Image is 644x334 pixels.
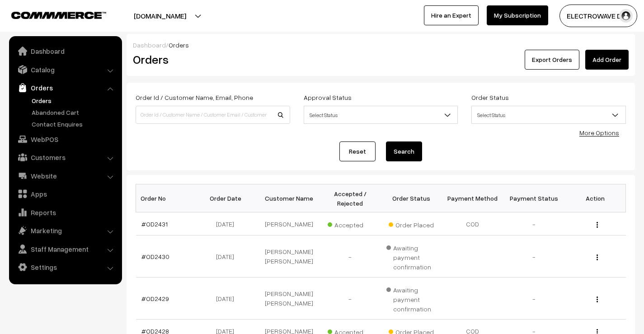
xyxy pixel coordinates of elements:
[304,107,458,123] span: Select Status
[339,141,376,161] a: Reset
[11,61,119,78] a: Catalog
[503,235,565,278] td: -
[320,278,381,320] td: -
[585,50,629,70] a: Add Order
[11,168,119,184] a: Website
[133,52,289,66] h2: Orders
[304,93,352,102] label: Approval Status
[259,184,320,212] th: Customer Name
[472,107,625,123] span: Select Status
[559,5,637,27] button: ELECTROWAVE DE…
[471,93,509,102] label: Order Status
[487,5,548,25] a: My Subscription
[102,5,218,27] button: [DOMAIN_NAME]
[259,278,320,320] td: [PERSON_NAME] [PERSON_NAME]
[11,204,119,221] a: Reports
[386,241,437,272] span: Awaiting payment confirmation
[442,212,503,235] td: COD
[320,184,381,212] th: Accepted / Rejected
[320,235,381,278] td: -
[136,184,197,212] th: Order No
[29,108,119,117] a: Abandoned Cart
[381,184,442,212] th: Order Status
[597,254,598,260] img: Menu
[442,184,503,212] th: Payment Method
[328,218,373,230] span: Accepted
[11,222,119,239] a: Marketing
[11,259,119,275] a: Settings
[169,41,189,49] span: Orders
[597,222,598,228] img: Menu
[424,5,479,25] a: Hire an Expert
[141,295,169,302] a: #OD2429
[597,296,598,302] img: Menu
[11,149,119,165] a: Customers
[11,241,119,257] a: Staff Management
[197,278,259,320] td: [DATE]
[29,119,119,129] a: Contact Enquires
[564,184,626,212] th: Action
[11,80,119,96] a: Orders
[259,235,320,278] td: [PERSON_NAME] [PERSON_NAME]
[386,141,422,161] button: Search
[133,41,166,49] a: Dashboard
[389,218,434,230] span: Order Placed
[133,40,629,50] div: /
[525,50,579,70] button: Export Orders
[11,131,119,147] a: WebPOS
[471,106,626,124] span: Select Status
[619,9,633,23] img: user
[197,235,259,278] td: [DATE]
[503,212,565,235] td: -
[11,43,119,59] a: Dashboard
[29,96,119,105] a: Orders
[11,186,119,202] a: Apps
[503,278,565,320] td: -
[579,129,619,136] a: More Options
[259,212,320,235] td: [PERSON_NAME]
[11,12,106,19] img: COMMMERCE
[141,220,168,228] a: #OD2431
[386,283,437,314] span: Awaiting payment confirmation
[304,106,458,124] span: Select Status
[197,184,259,212] th: Order Date
[197,212,259,235] td: [DATE]
[141,253,169,260] a: #OD2430
[136,106,290,124] input: Order Id / Customer Name / Customer Email / Customer Phone
[503,184,565,212] th: Payment Status
[11,9,90,20] a: COMMMERCE
[136,93,253,102] label: Order Id / Customer Name, Email, Phone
